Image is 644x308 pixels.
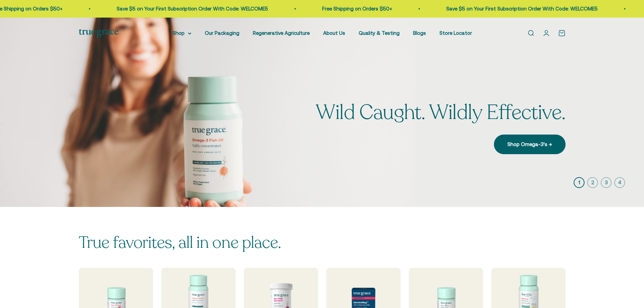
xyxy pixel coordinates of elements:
summary: Shop [172,29,191,37]
p: Save $5 on Your First Subscription Order With Code: WELCOME5 [115,5,267,13]
a: About Us [323,30,345,36]
button: 1 [574,177,585,188]
button: 2 [587,177,598,188]
a: Regenerative Agriculture [253,30,310,36]
a: Free Shipping on Orders $50+ [321,6,391,11]
button: 3 [601,177,612,188]
split-lines: Wild Caught. Wildly Effective. [316,99,565,126]
p: Save $5 on Your First Subscription Order With Code: WELCOME5 [445,5,596,13]
split-lines: True favorites, all in one place. [79,232,281,254]
a: Our Packaging [205,30,239,36]
a: Quality & Testing [359,30,400,36]
a: Blogs [413,30,426,36]
a: Store Locator [439,30,472,36]
a: Shop Omega-3's → [494,135,566,154]
button: 4 [614,177,625,188]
